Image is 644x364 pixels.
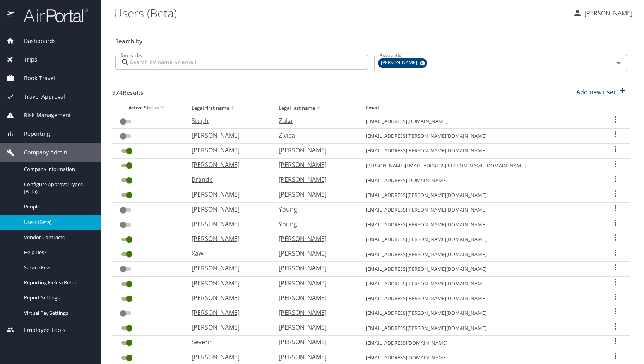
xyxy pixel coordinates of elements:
td: [EMAIL_ADDRESS][PERSON_NAME][DOMAIN_NAME] [360,321,600,335]
td: [EMAIL_ADDRESS][PERSON_NAME][DOMAIN_NAME] [360,217,600,232]
p: [PERSON_NAME] [192,145,263,155]
p: [PERSON_NAME] [192,219,263,229]
span: Travel Approval [14,92,65,101]
span: Reporting [14,130,50,138]
p: [PERSON_NAME] [279,352,350,362]
span: Risk Management [14,111,71,120]
td: [EMAIL_ADDRESS][PERSON_NAME][DOMAIN_NAME] [360,188,600,202]
p: [PERSON_NAME] [279,308,350,317]
span: Trips [14,55,37,64]
p: [PERSON_NAME] [192,131,263,140]
td: [PERSON_NAME][EMAIL_ADDRESS][PERSON_NAME][DOMAIN_NAME] [360,158,600,173]
p: Brande [192,175,263,184]
td: [EMAIL_ADDRESS][PERSON_NAME][DOMAIN_NAME] [360,129,600,144]
button: sort [315,105,323,112]
span: Employee Tools [14,326,65,334]
span: Vendor Contracts [24,234,92,241]
p: [PERSON_NAME] [192,279,263,288]
span: Service Fees [24,264,92,271]
span: Report Settings [24,294,92,301]
span: Reporting Fields (Beta) [24,279,92,286]
p: [PERSON_NAME] [192,308,263,317]
span: [PERSON_NAME] [378,59,422,67]
button: [PERSON_NAME] [570,6,635,20]
p: Zuka [279,116,350,125]
p: Young [279,219,350,229]
p: Steph [192,116,263,125]
button: Open [613,58,624,68]
p: [PERSON_NAME] [279,279,350,288]
span: Company Admin [14,148,67,157]
th: Legal first name [185,103,272,114]
p: [PERSON_NAME] [192,234,263,243]
span: Dashboards [14,37,56,45]
p: Severn [192,337,263,347]
p: Zivica [279,131,350,140]
h1: Users (Beta) [114,1,567,25]
p: Xaw [192,249,263,258]
p: [PERSON_NAME] [279,190,350,199]
span: Configure Approval Types (Beta) [24,181,92,195]
p: [PERSON_NAME] [279,160,350,169]
p: [PERSON_NAME] [582,9,632,18]
div: [PERSON_NAME] [378,58,427,68]
p: [PERSON_NAME] [279,263,350,273]
td: [EMAIL_ADDRESS][PERSON_NAME][DOMAIN_NAME] [360,277,600,291]
td: [EMAIL_ADDRESS][PERSON_NAME][DOMAIN_NAME] [360,232,600,247]
td: [EMAIL_ADDRESS][PERSON_NAME][DOMAIN_NAME] [360,291,600,306]
td: [EMAIL_ADDRESS][PERSON_NAME][DOMAIN_NAME] [360,144,600,158]
span: Company Information [24,166,92,173]
td: [EMAIL_ADDRESS][PERSON_NAME][DOMAIN_NAME] [360,203,600,217]
p: [PERSON_NAME] [192,352,263,362]
p: [PERSON_NAME] [279,249,350,258]
p: [PERSON_NAME] [279,234,350,243]
p: Add new user [576,87,616,97]
p: [PERSON_NAME] [192,160,263,169]
p: [PERSON_NAME] [279,145,350,155]
p: [PERSON_NAME] [279,293,350,302]
button: sort [159,104,166,112]
p: [PERSON_NAME] [192,263,263,273]
td: [EMAIL_ADDRESS][DOMAIN_NAME] [360,173,600,188]
img: icon-airportal.png [7,8,15,23]
button: sort [229,105,237,112]
h3: Search by [115,32,627,46]
p: [PERSON_NAME] [192,205,263,214]
p: [PERSON_NAME] [279,323,350,332]
p: [PERSON_NAME] [192,190,263,199]
th: Active Status [112,103,185,114]
img: airportal-logo.png [15,8,88,23]
p: [PERSON_NAME] [192,293,263,302]
td: [EMAIL_ADDRESS][DOMAIN_NAME] [360,114,600,128]
p: [PERSON_NAME] [279,175,350,184]
span: Help Desk [24,249,92,256]
button: Add new user [573,84,630,101]
span: Virtual Pay Settings [24,309,92,317]
td: [EMAIL_ADDRESS][PERSON_NAME][DOMAIN_NAME] [360,306,600,321]
p: Young [279,205,350,214]
p: [PERSON_NAME] [192,323,263,332]
td: [EMAIL_ADDRESS][PERSON_NAME][DOMAIN_NAME] [360,247,600,261]
td: [EMAIL_ADDRESS][DOMAIN_NAME] [360,335,600,350]
input: Search by name or email [130,55,368,70]
th: Legal last name [272,103,360,114]
span: Book Travel [14,74,55,82]
span: Users (Beta) [24,219,92,226]
td: [EMAIL_ADDRESS][PERSON_NAME][DOMAIN_NAME] [360,261,600,276]
p: [PERSON_NAME] [279,337,350,347]
span: People [24,203,92,210]
h3: 974 Results [112,84,143,97]
th: Email [360,103,600,114]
